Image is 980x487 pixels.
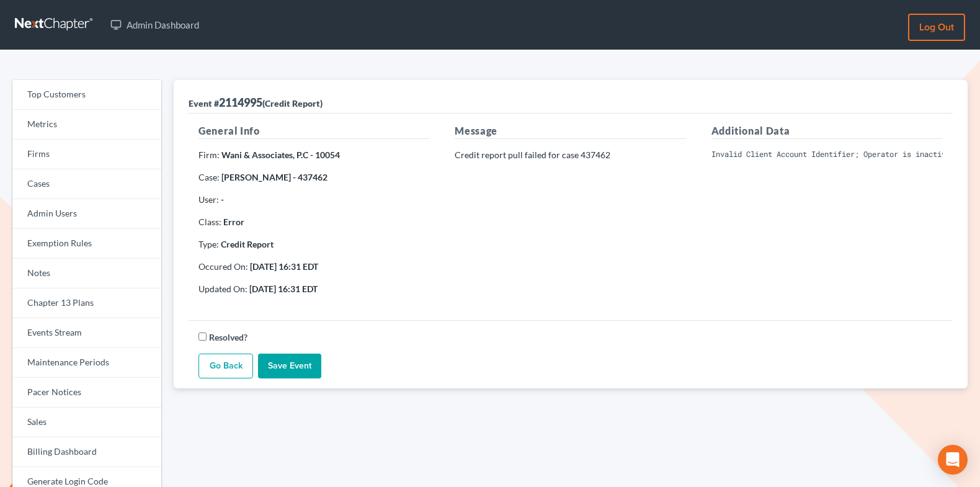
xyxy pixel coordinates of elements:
[12,348,161,378] a: Maintenance Periods
[198,150,220,160] span: Firm:
[258,354,321,378] input: Save Event
[198,172,220,182] span: Case:
[12,318,161,348] a: Events Stream
[189,98,219,109] span: Event #
[12,288,161,318] a: Chapter 13 Plans
[189,95,323,110] div: 2114995
[198,284,247,294] span: Updated On:
[938,445,968,475] div: Open Intercom Messenger
[908,14,965,41] a: Log out
[221,239,274,249] strong: Credit Report
[198,354,253,378] a: Go Back
[12,229,161,259] a: Exemption Rules
[12,437,161,467] a: Billing Dashboard
[12,199,161,229] a: Admin Users
[12,80,161,110] a: Top Customers
[198,239,219,249] span: Type:
[12,140,161,169] a: Firms
[209,331,247,344] label: Resolved?
[198,217,221,227] span: Class:
[12,110,161,140] a: Metrics
[455,149,686,161] p: Credit report pull failed for case 437462
[262,98,323,109] span: (Credit Report)
[711,149,943,160] pre: Invalid Client Account Identifier; Operator is inactive. Please visit our website to reset your p...
[711,123,943,139] h5: Additional Data
[221,172,327,182] strong: [PERSON_NAME] - 437462
[198,261,248,272] span: Occured On:
[12,378,161,408] a: Pacer Notices
[250,261,318,272] strong: [DATE] 16:31 EDT
[198,194,219,205] span: User:
[12,169,161,199] a: Cases
[249,284,318,294] strong: [DATE] 16:31 EDT
[223,217,244,227] strong: Error
[104,14,205,36] a: Admin Dashboard
[455,123,686,139] h5: Message
[221,150,340,160] strong: Wani & Associates, P.C - 10054
[12,259,161,288] a: Notes
[198,123,430,139] h5: General Info
[12,408,161,437] a: Sales
[221,194,224,205] strong: -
